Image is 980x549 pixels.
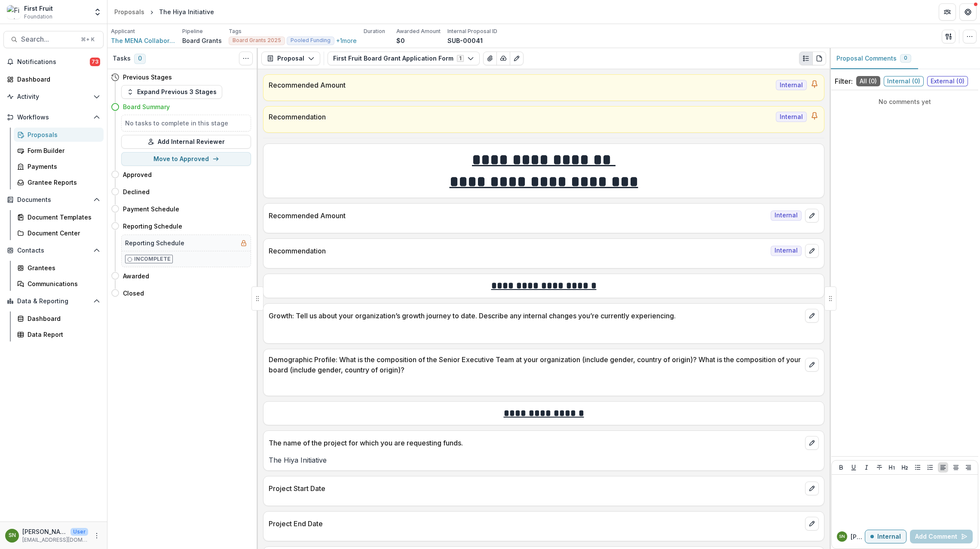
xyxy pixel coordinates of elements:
a: The MENA Collaborative [111,36,175,45]
p: Incomplete [134,255,171,263]
button: edit [805,309,819,323]
button: Align Left [938,462,948,473]
div: Proposals [114,7,144,16]
button: Edit as form [510,52,524,65]
span: Foundation [24,13,52,21]
button: Move to Approved [121,152,251,166]
a: Grantees [14,261,104,275]
p: Recommended Amount [269,210,767,221]
h5: No tasks to complete in this stage [125,119,247,128]
p: Internal [877,533,901,540]
button: Notifications73 [3,55,104,69]
button: Search... [3,31,104,48]
span: 0 [904,55,907,61]
span: All ( 0 ) [856,76,880,86]
button: More [92,531,102,541]
h4: Awarded [123,271,149,281]
button: PDF view [812,52,826,65]
p: Duration [364,27,385,35]
p: [EMAIL_ADDRESS][DOMAIN_NAME] [22,536,88,544]
a: Recommended AmountInternal [263,74,824,101]
span: Contacts [17,247,90,254]
button: Open entity switcher [92,3,104,21]
div: The Hiya Initiative [159,7,214,16]
button: Get Help [959,3,977,21]
p: Applicant [111,27,135,35]
div: Form Builder [28,146,97,155]
p: No comments yet [835,97,975,106]
div: Communications [28,279,97,288]
h4: Declined [123,187,150,196]
div: First Fruit [24,4,53,13]
button: First Fruit Board Grant Application Form1 [328,52,480,65]
p: Tags [229,27,242,35]
button: Open Data & Reporting [3,294,104,308]
button: edit [805,517,819,531]
p: Pipeline [182,27,203,35]
button: Open Documents [3,193,104,207]
button: Add Comment [910,530,973,543]
div: Dashboard [17,75,97,84]
p: Awarded Amount [396,27,441,35]
button: Italicize [861,462,872,473]
div: Sofia Njoroge [9,533,16,538]
button: edit [805,209,819,223]
p: [PERSON_NAME] [22,527,67,536]
p: Demographic Profile: What is the composition of the Senior Executive Team at your organization (i... [269,354,802,375]
a: Document Center [14,226,104,240]
span: External ( 0 ) [927,76,968,86]
span: Internal ( 0 ) [884,76,924,86]
button: edit [805,358,819,372]
button: Internal [865,530,906,543]
button: edit [805,244,819,258]
span: 0 [134,54,146,64]
button: Align Right [963,462,974,473]
button: Ordered List [925,462,935,473]
button: Heading 1 [887,462,897,473]
button: Open Activity [3,90,104,104]
a: Form Builder [14,143,104,158]
div: Grantees [28,263,97,272]
a: Dashboard [3,72,104,86]
div: Document Templates [28,213,97,222]
div: ⌘ + K [79,35,96,44]
button: Bullet List [913,462,923,473]
button: edit [805,482,819,495]
div: Sofia Njoroge [839,534,845,539]
span: Documents [17,196,90,204]
p: The name of the project for which you are requesting funds. [269,438,802,448]
a: Data Report [14,327,104,342]
button: Expand Previous 3 Stages [121,85,222,99]
span: Internal [776,80,807,90]
p: Project Start Date [269,483,802,494]
span: Notifications [17,58,90,66]
div: Document Center [28,229,97,238]
a: RecommendationInternal [263,106,824,133]
button: Add Internal Reviewer [121,135,251,149]
p: Board Grants [182,36,222,45]
button: Align Center [951,462,961,473]
h5: Reporting Schedule [125,238,184,247]
p: The Hiya Initiative [269,455,819,465]
p: Project End Date [269,518,802,529]
span: Workflows [17,114,90,121]
a: Proposals [14,128,104,142]
h4: Board Summary [123,102,170,111]
p: Recommendation [269,112,772,122]
button: Bold [836,462,846,473]
button: Heading 2 [900,462,910,473]
button: Proposal Comments [830,48,918,69]
span: Activity [17,93,90,101]
p: Recommendation [269,246,767,256]
h4: Previous Stages [123,73,172,82]
a: Proposals [111,6,148,18]
a: Document Templates [14,210,104,224]
h4: Reporting Schedule [123,222,182,231]
h3: Tasks [113,55,131,62]
button: Partners [939,3,956,21]
a: Grantee Reports [14,175,104,189]
button: Underline [848,462,859,473]
button: Plaintext view [799,52,813,65]
h4: Closed [123,289,144,298]
p: User [70,528,88,536]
